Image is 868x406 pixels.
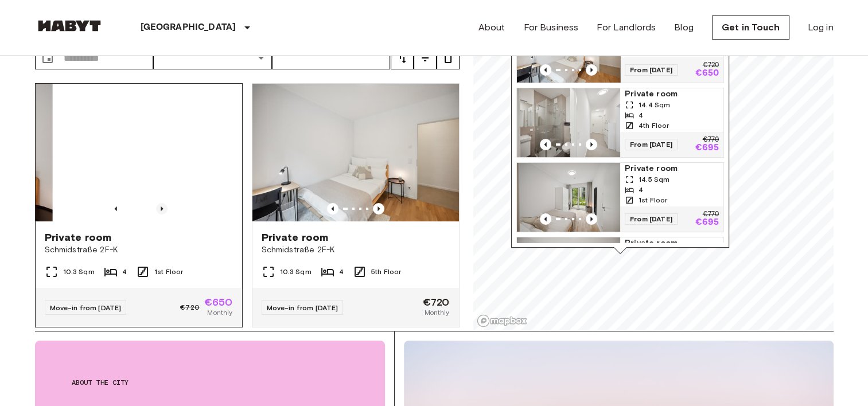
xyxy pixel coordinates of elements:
span: 4 [639,185,643,195]
span: 14.5 Sqm [639,174,670,185]
button: Choose date [36,46,59,69]
span: 4 [122,267,127,277]
a: Log in [808,21,834,34]
p: [GEOGRAPHIC_DATA] [141,21,236,34]
p: €770 [702,136,718,143]
a: Marketing picture of unit DE-01-260-047-04Previous imagePrevious imagePrivate room14.4 Sqm44th Fl... [516,88,724,158]
span: 14.4 Sqm [639,100,670,110]
a: Marketing picture of unit DE-01-260-053-04Previous imagePrevious imagePrivate room14.5 Sqm41st Fl... [516,162,724,232]
span: €650 [204,297,233,307]
button: Previous image [540,64,551,76]
img: Marketing picture of unit DE-01-260-065-02 [517,237,620,306]
a: Get in Touch [712,15,789,40]
button: Previous image [586,64,597,76]
p: €720 [702,62,718,69]
p: €770 [702,211,718,218]
span: Schmidstraße 2F-K [262,244,450,256]
button: Previous image [373,203,384,214]
button: tune [437,46,460,69]
button: Previous image [586,213,597,225]
a: For Landlords [597,21,656,34]
button: tune [391,46,414,69]
button: Previous image [540,213,551,225]
span: From [DATE] [625,213,678,225]
span: 1st Floor [154,267,183,277]
span: Private room [625,237,719,249]
a: For Business [523,21,578,34]
button: tune [414,46,437,69]
span: 4 [639,110,643,120]
a: Marketing picture of unit DE-01-260-065-02Previous imagePrevious imagePrivate room10.3 Sqm45th Fl... [516,237,724,307]
span: 10.3 Sqm [280,267,312,277]
span: 10.3 Sqm [63,267,95,277]
span: 4th Floor [639,120,669,131]
button: Previous image [540,139,551,150]
img: Habyt [35,20,104,32]
span: 4 [339,267,344,277]
span: Move-in from [DATE] [267,303,338,312]
span: From [DATE] [625,64,678,76]
img: Marketing picture of unit DE-01-260-047-04 [517,88,620,157]
button: Previous image [327,203,338,214]
span: Private room [625,163,719,174]
span: Private room [262,231,329,244]
a: Previous imagePrevious imagePrivate roomSchmidstraße 2F-K10.3 Sqm41st FloorMove-in from [DATE]€72... [35,83,243,327]
span: Move-in from [DATE] [50,303,122,312]
p: €695 [695,218,719,227]
button: Previous image [156,203,168,214]
span: Monthly [424,307,449,318]
span: From [DATE] [625,139,678,150]
button: Previous image [586,139,597,150]
p: €695 [695,143,719,153]
img: Marketing picture of unit DE-01-260-053-01 [52,84,259,221]
img: Marketing picture of unit DE-01-260-065-02 [252,84,459,221]
span: €720 [423,297,450,307]
img: Marketing picture of unit DE-01-260-053-04 [517,163,620,232]
a: Blog [674,21,694,34]
span: 5th Floor [371,267,401,277]
span: 1st Floor [639,195,667,205]
span: €720 [180,302,200,313]
span: Private room [625,88,719,100]
a: Mapbox logo [477,314,527,327]
button: Previous image [110,203,122,214]
a: Marketing picture of unit DE-01-260-065-02Previous imagePrevious imagePrivate roomSchmidstraße 2F... [252,83,460,327]
span: About the city [72,377,348,388]
span: Monthly [207,307,232,318]
p: €650 [695,69,719,78]
a: About [478,21,505,34]
span: Schmidstraße 2F-K [45,244,233,256]
span: Private room [45,231,112,244]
